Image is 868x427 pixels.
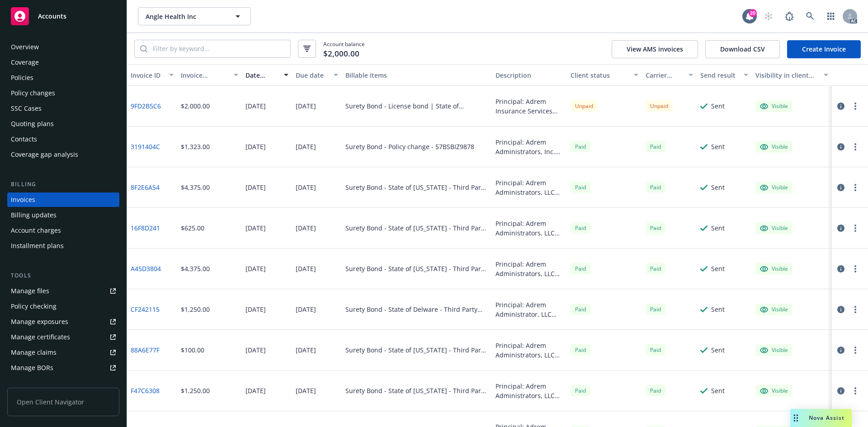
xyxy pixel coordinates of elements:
button: Visibility in client dash [752,64,832,86]
a: Start snowing [759,7,778,25]
div: Visible [760,102,788,110]
span: Paid [646,263,665,274]
a: SSC Cases [7,101,119,116]
div: Invoices [11,192,35,207]
a: Manage exposures [7,314,119,329]
div: Sent [711,142,725,151]
div: Visible [760,387,788,395]
a: Report a Bug [780,7,798,25]
div: [DATE] [296,223,316,233]
div: Principal: Adrem Administrators, LLC Obligee: State of [US_STATE] Bond Amount: $350,000.00 Third ... [495,178,563,197]
div: Drag to move [790,409,802,427]
input: Filter by keyword... [147,40,290,57]
div: Paid [571,263,590,274]
a: Manage certificates [7,330,119,344]
a: Quoting plans [7,117,119,131]
div: SSC Cases [11,101,42,116]
span: Accounts [38,13,66,20]
div: Paid [571,304,590,315]
div: Visible [760,265,788,273]
div: $1,323.00 [181,142,210,151]
div: Summary of insurance [11,376,80,390]
a: CF242115 [131,305,160,314]
span: Paid [571,385,590,396]
span: Paid [646,304,665,315]
div: [DATE] [245,223,266,233]
div: Manage claims [11,345,57,360]
div: Surety Bond - State of Delware - Third Party Administrator Bond - 1106020 [345,305,488,314]
div: [DATE] [245,142,266,151]
div: [DATE] [296,345,316,355]
div: Surety Bond - State of [US_STATE] - Third Party Administrator Bond - 1106022 [345,223,488,233]
div: Visibility in client dash [755,70,818,80]
div: [DATE] [245,386,266,395]
a: Invoices [7,192,119,207]
div: Date issued [245,70,278,80]
a: Overview [7,40,119,54]
a: Policies [7,70,119,85]
div: Sent [711,223,725,233]
button: Date issued [242,64,292,86]
span: $2,000.00 [323,48,359,60]
div: Policy checking [11,299,57,314]
div: [DATE] [296,305,316,314]
div: Paid [571,344,590,356]
div: Paid [646,222,665,234]
span: Paid [571,182,590,193]
div: 20 [749,9,757,17]
div: Principal: Adrem Administrators, LLC Obligee: State of [US_STATE] Bond Amount: $100,000 Third Par... [495,381,563,400]
button: Invoice ID [127,64,177,86]
div: Invoice amount [181,70,229,80]
div: Send result [700,70,738,80]
div: [DATE] [245,264,266,273]
span: Open Client Navigator [7,388,119,416]
div: [DATE] [296,183,316,192]
span: Paid [646,182,665,193]
div: Visible [760,224,788,232]
div: Paid [571,222,590,234]
div: Surety Bond - State of [US_STATE] - Third Party Administrator Bond - 1106021 [345,264,488,273]
button: Download CSV [705,40,780,58]
button: Client status [567,64,642,86]
div: $4,375.00 [181,264,210,273]
a: Manage files [7,284,119,298]
div: Description [495,70,563,80]
div: [DATE] [296,264,316,273]
div: Policies [11,70,33,85]
div: Unpaid [571,100,598,112]
a: 9FD2B5C6 [131,101,161,111]
button: Due date [292,64,342,86]
a: Policy checking [7,299,119,314]
a: Manage claims [7,345,119,360]
div: Billable items [345,70,488,80]
div: Manage exposures [11,314,68,329]
a: Installment plans [7,239,119,253]
div: Principal: Adrem Administrators, Inc. Obligee: State of IL, Department of Insurance Bond Amount: ... [495,137,563,156]
div: [DATE] [245,183,266,192]
div: Paid [646,385,665,396]
div: Principal: Adrem Administrators, LLC Obligee: State of [US_STATE] Bond Amount: $350,000 Descripti... [495,259,563,278]
div: Paid [646,141,665,152]
div: Coverage [11,55,39,70]
a: 16F8D241 [131,223,160,233]
div: Contacts [11,132,37,146]
div: [DATE] [296,101,316,111]
div: Paid [571,141,590,152]
a: Policy changes [7,86,119,100]
div: Coverage gap analysis [11,147,78,162]
div: Sent [711,386,725,395]
a: Search [801,7,819,25]
a: Accounts [7,4,119,29]
a: Account charges [7,223,119,238]
div: Sent [711,101,725,111]
div: Visible [760,346,788,354]
span: Account balance [323,40,365,57]
div: $2,000.00 [181,101,210,111]
a: Summary of insurance [7,376,119,390]
div: Unpaid [646,100,673,112]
